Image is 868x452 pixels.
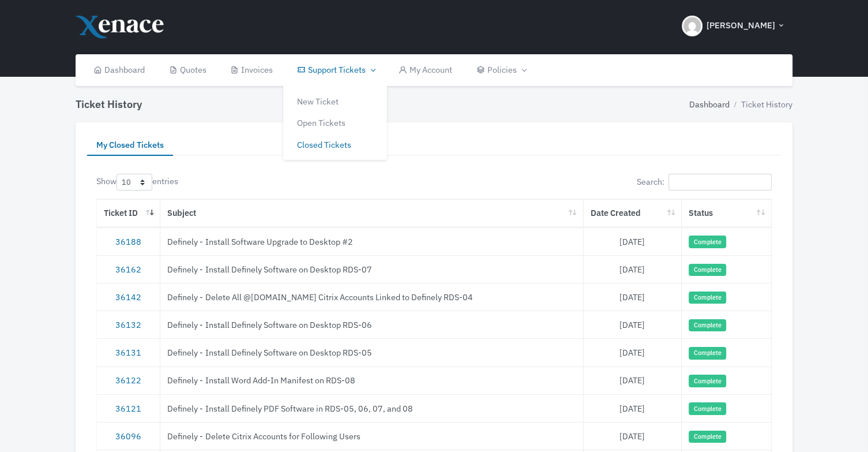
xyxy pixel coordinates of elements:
th: Ticket ID: activate to sort column ascending [97,199,160,227]
a: Invoices [219,54,285,86]
span: Complete [689,319,726,332]
td: [DATE] [584,311,682,338]
th: Status: activate to sort column ascending [682,199,771,227]
a: 36142 [115,292,141,302]
td: Definely - Install Definely PDF Software in RDS-05, 06, 07, and 08 [160,394,583,422]
span: Complete [689,347,726,360]
span: Complete [689,264,726,277]
a: New Ticket [283,91,387,113]
li: Ticket History [730,98,792,111]
a: 36121 [115,403,141,414]
button: [PERSON_NAME] [675,6,792,46]
a: Policies [464,54,538,86]
a: 36162 [115,264,141,275]
span: Complete [689,431,726,443]
span: Complete [689,375,726,387]
span: [PERSON_NAME] [707,19,775,32]
span: Complete [689,236,726,248]
div: Support Tickets [283,86,387,160]
span: Complete [689,402,726,415]
td: [DATE] [584,255,682,283]
a: 36122 [115,375,141,386]
input: Search: [668,174,772,190]
a: Dashboard [689,98,730,111]
td: Definely - Install Definely Software on Desktop RDS-05 [160,338,583,366]
td: [DATE] [584,338,682,366]
th: Subject: activate to sort column ascending [160,199,583,227]
a: 36132 [115,319,141,330]
td: Definely - Delete All @[DOMAIN_NAME] Citrix Accounts Linked to Definely RDS-04 [160,283,583,311]
a: 36188 [115,236,141,247]
td: [DATE] [584,367,682,394]
a: 36131 [115,347,141,358]
td: [DATE] [584,394,682,422]
a: 36096 [115,431,141,442]
td: Definely - Install Definely Software on Desktop RDS-06 [160,311,583,338]
label: Search: [637,174,771,190]
td: Definely - Install Word Add-In Manifest on RDS-08 [160,367,583,394]
a: Dashboard [81,54,157,86]
a: My Account [387,54,465,86]
span: My Closed Tickets [96,139,164,150]
td: [DATE] [584,422,682,450]
a: Open Tickets [283,112,387,134]
td: Definely - Install Definely Software on Desktop RDS-07 [160,255,583,283]
span: Complete [689,292,726,304]
td: [DATE] [584,283,682,311]
a: Closed Tickets [283,134,387,156]
img: Header Avatar [682,16,702,36]
a: Support Tickets [285,54,386,86]
td: [DATE] [584,227,682,255]
a: Quotes [157,54,219,86]
label: Show entries [96,174,178,190]
h4: Ticket History [76,98,142,111]
select: Showentries [117,174,152,190]
td: Definely - Install Software Upgrade to Desktop #2 [160,227,583,255]
td: Definely - Delete Citrix Accounts for Following Users [160,422,583,450]
th: Date Created: activate to sort column ascending [584,199,682,227]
